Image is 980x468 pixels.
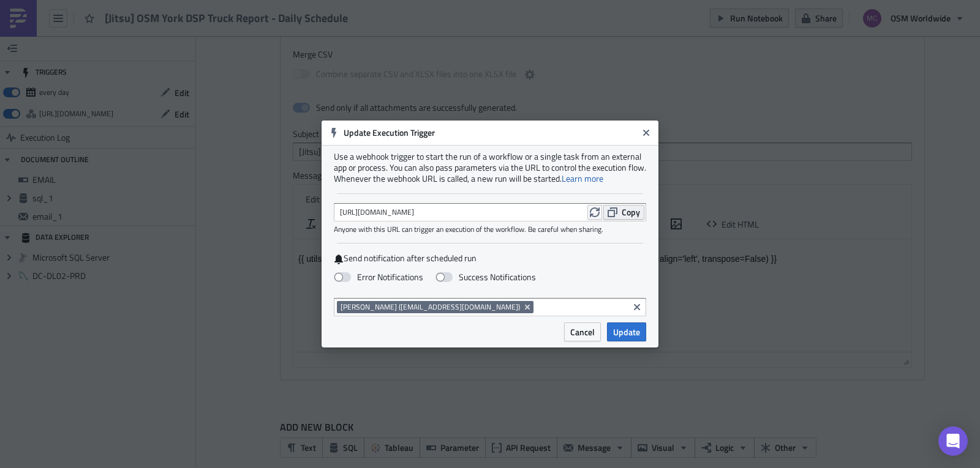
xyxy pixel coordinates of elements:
[5,5,613,24] body: Rich Text Area. Press ALT-0 for help.
[334,272,423,283] label: Error Notifications
[607,322,646,341] button: Update
[564,322,601,341] button: Cancel
[344,127,638,138] h6: Update Execution Trigger
[341,302,520,312] span: [PERSON_NAME] ([EMAIL_ADDRESS][DOMAIN_NAME])
[435,272,536,283] label: Success Notifications
[613,325,640,338] span: Update
[603,205,644,220] button: Copy
[938,426,968,456] div: Open Intercom Messenger
[587,205,602,220] button: Refresh token
[622,206,640,218] span: Copy
[522,301,533,313] button: Remove Tag
[562,172,603,185] a: Learn more
[637,124,655,142] button: Close
[334,151,646,184] div: Use a webhook trigger to start the run of a workflow or a single task from an external app or pro...
[334,221,646,234] div: Anyone with this URL can trigger an execution of the workflow. Be careful when sharing.
[5,15,613,24] div: {{ utils.html_table(sql_[DOMAIN_NAME], border=1, cellspacing=2, cellpadding=2, width='auto', alig...
[570,325,595,338] span: Cancel
[630,300,644,314] button: Clear selected items
[334,253,646,264] label: Send notification after scheduled run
